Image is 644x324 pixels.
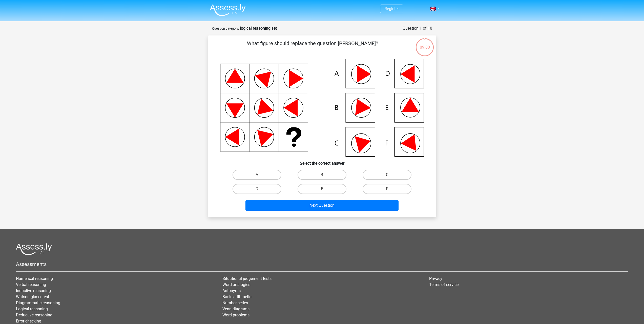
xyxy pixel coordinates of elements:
[212,27,239,30] small: Question category:
[16,261,628,267] h5: Assessments
[16,319,41,323] a: Error checking
[16,288,51,293] a: Inductive reasoning
[222,288,241,293] a: Antonyms
[222,282,250,287] a: Word analogies
[233,184,281,194] label: D
[298,170,346,180] label: B
[16,276,53,281] a: Numerical reasoning
[429,282,459,287] a: Terms of service
[16,243,52,255] img: Assessly logo
[222,313,250,317] a: Word problems
[363,170,411,180] label: C
[222,307,250,311] a: Venn diagrams
[233,170,281,180] label: A
[384,6,399,11] a: Register
[298,184,346,194] label: E
[216,157,428,166] h6: Select the correct answer
[222,276,272,281] a: Situational judgement tests
[16,307,48,311] a: Logical reasoning
[363,184,411,194] label: F
[245,200,399,211] button: Next Question
[222,300,248,305] a: Number series
[16,282,46,287] a: Verbal reasoning
[216,40,409,55] p: What figure should replace the question [PERSON_NAME]?
[16,313,52,317] a: Deductive reasoning
[415,38,434,50] div: 09:00
[429,276,442,281] a: Privacy
[210,4,246,16] img: Assessly
[16,294,49,299] a: Watson glaser test
[240,26,280,31] strong: logical reasoning set 1
[222,294,251,299] a: Basic arithmetic
[403,25,432,31] div: Question 1 of 10
[16,300,60,305] a: Diagrammatic reasoning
